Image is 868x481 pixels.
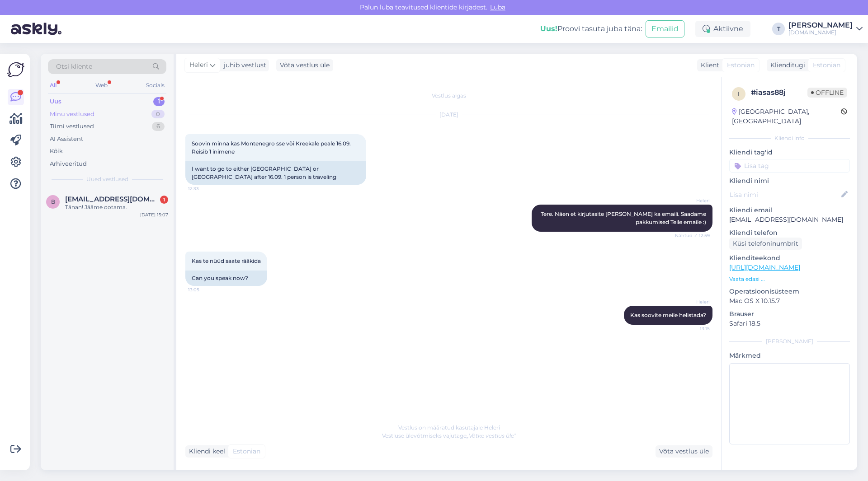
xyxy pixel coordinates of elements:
[646,20,684,37] button: Emailid
[188,286,222,293] span: 13:05
[751,87,807,98] div: # iasas88j
[50,159,87,168] div: Arhiveeritud
[676,197,710,204] span: Heleri
[487,3,508,11] span: Luba
[65,203,168,211] div: Tänan! Jääme ootama.
[94,79,109,91] div: Web
[729,263,800,271] a: [URL][DOMAIN_NAME]
[185,92,712,100] div: Vestlus algas
[160,196,168,204] div: 1
[398,424,500,431] span: Vestlus on määratud kasutajale Heleri
[630,312,706,318] span: Kas soovite meile helistada?
[189,60,208,70] span: Heleri
[807,88,847,98] span: Offline
[192,257,261,264] span: Kas te nüüd saate rääkida
[185,161,366,185] div: I want to go to either [GEOGRAPHIC_DATA] or [GEOGRAPHIC_DATA] after 16.09. 1 person is traveling
[676,325,710,332] span: 13:15
[729,134,850,142] div: Kliendi info
[185,447,225,456] div: Kliendi keel
[50,97,61,106] div: Uus
[656,445,712,458] div: Võta vestlus üle
[675,232,710,239] span: Nähtud ✓ 12:59
[729,337,850,346] div: [PERSON_NAME]
[276,59,333,71] div: Võta vestlus üle
[220,61,266,70] div: juhib vestlust
[767,61,805,70] div: Klienditugi
[185,271,267,286] div: Can you speak now?
[676,299,710,305] span: Heleri
[729,215,850,224] p: [EMAIL_ADDRESS][DOMAIN_NAME]
[729,319,850,328] p: Safari 18.5
[788,22,863,36] a: [PERSON_NAME][DOMAIN_NAME]
[732,107,841,126] div: [GEOGRAPHIC_DATA], [GEOGRAPHIC_DATA]
[153,97,165,106] div: 1
[697,61,719,70] div: Klient
[144,79,166,91] div: Socials
[788,29,853,36] div: [DOMAIN_NAME]
[467,432,516,439] i: „Võtke vestlus üle”
[50,147,63,156] div: Kõik
[233,447,260,456] span: Estonian
[540,24,557,33] b: Uus!
[50,110,94,119] div: Minu vestlused
[813,61,840,70] span: Estonian
[50,122,94,131] div: Tiimi vestlused
[48,79,58,91] div: All
[729,205,850,215] p: Kliendi email
[86,175,128,183] span: Uued vestlused
[729,238,802,250] div: Küsi telefoninumbrit
[50,135,83,144] div: AI Assistent
[729,287,850,296] p: Operatsioonisüsteem
[51,198,55,205] span: b
[140,211,168,218] div: [DATE] 15:07
[382,432,516,439] span: Vestluse ülevõtmiseks vajutage
[729,228,850,238] p: Kliendi telefon
[730,190,840,200] input: Lisa nimi
[729,253,850,263] p: Klienditeekond
[540,23,642,34] div: Proovi tasuta juba täna:
[729,275,850,283] p: Vaata edasi ...
[541,210,708,225] span: Tere. Näen et kirjutasite [PERSON_NAME] ka emaili. Saadame pakkumised Teile emaile :)
[729,309,850,319] p: Brauser
[727,61,755,70] span: Estonian
[729,148,850,157] p: Kliendi tag'id
[7,61,24,78] img: Askly Logo
[152,122,165,131] div: 6
[772,23,785,35] div: T
[788,22,853,29] div: [PERSON_NAME]
[695,21,750,37] div: Aktiivne
[188,185,222,192] span: 12:33
[56,62,92,71] span: Otsi kliente
[729,351,850,360] p: Märkmed
[65,195,159,203] span: berit.viickberg@gmail.com
[151,110,165,119] div: 0
[192,140,352,155] span: Soovin minna kas Montenegro sse või Kreekale peale 16.09. Reisib 1 inimene
[738,90,740,97] span: i
[729,296,850,306] p: Mac OS X 10.15.7
[729,176,850,186] p: Kliendi nimi
[729,159,850,173] input: Lisa tag
[185,111,712,119] div: [DATE]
